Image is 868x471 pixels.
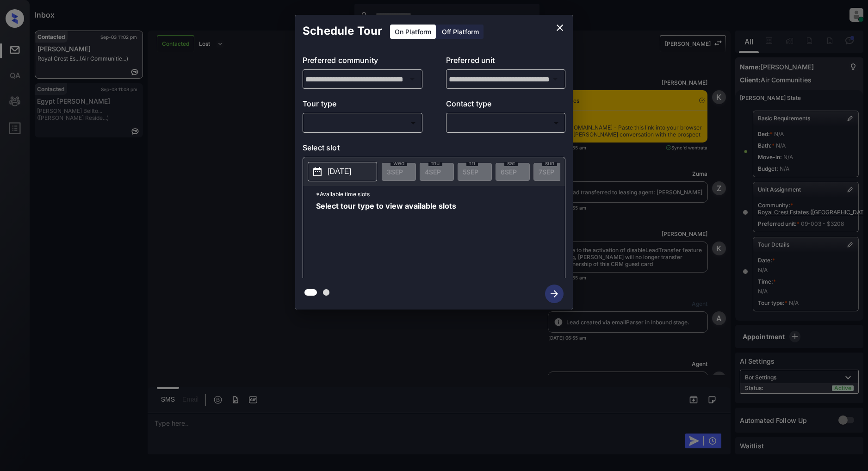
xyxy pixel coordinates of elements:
[316,186,565,202] p: *Available time slots
[390,25,436,39] div: On Platform
[551,19,569,37] button: close
[295,15,390,47] h2: Schedule Tour
[446,55,566,69] p: Preferred unit
[437,25,484,39] div: Off Platform
[316,202,456,276] span: Select tour type to view available slots
[303,142,565,157] p: Select slot
[328,166,351,177] p: [DATE]
[303,98,422,113] p: Tour type
[446,98,566,113] p: Contact type
[308,162,377,181] button: [DATE]
[303,55,422,69] p: Preferred community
